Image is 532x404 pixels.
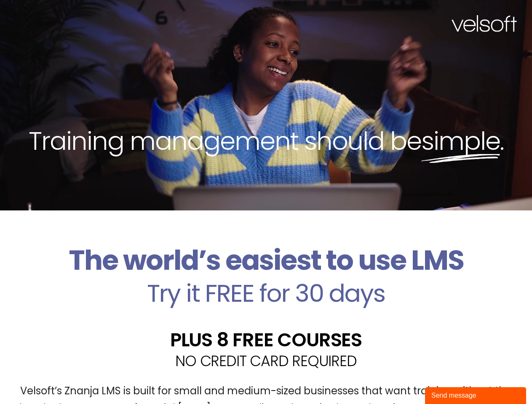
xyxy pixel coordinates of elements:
[6,353,526,368] h2: NO CREDIT CARD REQUIRED
[425,385,528,404] iframe: chat widget
[421,123,500,159] span: simple
[15,125,517,157] h2: Training management should be .
[6,330,526,349] h2: PLUS 8 FREE COURSES
[6,244,526,277] h2: The world’s easiest to use LMS
[6,281,526,306] h2: Try it FREE for 30 days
